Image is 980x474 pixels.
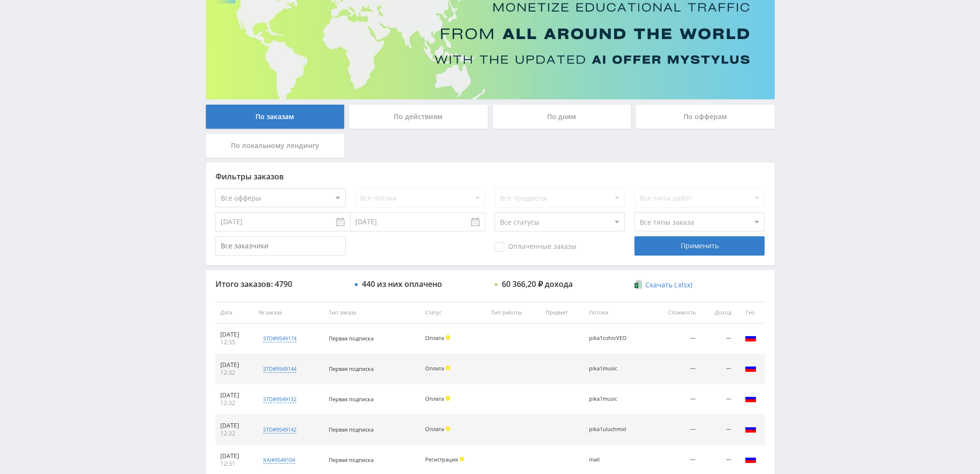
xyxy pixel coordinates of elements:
span: Первая подписка [329,456,374,463]
th: Потоки [584,302,650,324]
div: 12:32 [220,399,249,407]
img: rus.png [745,453,756,465]
span: Холд [445,335,450,340]
div: [DATE] [220,331,249,339]
div: std#9549132 [263,395,296,403]
th: № заказа [254,302,324,324]
a: Скачать (.xlsx) [634,280,692,290]
div: 12:32 [220,430,249,437]
img: xlsx [634,280,643,289]
td: — [650,384,701,415]
span: Регистрация [425,456,458,463]
div: 60 366,20 ₽ дохода [502,280,573,288]
span: Первая подписка [329,426,374,433]
td: — [700,384,736,415]
span: Скачать (.xlsx) [645,281,692,289]
div: [DATE] [220,452,249,460]
td: — [700,415,736,445]
div: 12:32 [220,369,249,377]
span: Холд [445,396,450,401]
span: Первая подписка [329,365,374,372]
img: rus.png [745,423,756,434]
td: — [700,324,736,354]
div: mail [589,457,632,463]
div: std#9549174 [263,335,296,342]
div: [DATE] [220,361,249,369]
img: rus.png [745,332,756,343]
th: Тип работы [486,302,541,324]
span: Холд [445,426,450,431]
td: — [650,324,701,354]
span: Холд [459,457,464,461]
img: rus.png [745,362,756,374]
th: Стоимость [650,302,701,324]
th: Тип заказа [324,302,420,324]
div: Применить [634,236,765,256]
div: Фильтры заказов [215,172,765,181]
td: — [700,354,736,384]
span: Холд [445,366,450,370]
div: По офферам [636,105,775,129]
div: Итого заказов: 4790 [215,280,346,288]
th: Доход [700,302,736,324]
span: Оплата [425,425,444,433]
div: [DATE] [220,392,249,399]
span: Первая подписка [329,395,374,403]
div: [DATE] [220,422,249,430]
th: Дата [215,302,254,324]
div: pika1music [589,366,632,372]
span: Оплата [425,395,444,402]
span: Оплата [425,334,444,341]
div: По дням [493,105,631,129]
div: 12:35 [220,339,249,346]
div: По локальному лендингу [206,134,345,158]
div: 440 из них оплачено [362,280,442,288]
div: По заказам [206,105,345,129]
div: kai#9549104 [263,456,295,464]
div: std#9549144 [263,365,296,373]
th: Предмет [541,302,584,324]
img: rus.png [745,393,756,404]
input: Все заказчики [215,236,346,256]
div: std#9549142 [263,426,296,433]
div: pika1music [589,396,632,402]
th: Гео [736,302,765,324]
span: Первая подписка [329,335,374,342]
td: — [650,354,701,384]
span: Оплата [425,365,444,372]
th: Статус [420,302,486,324]
td: — [650,415,701,445]
div: По действиям [349,105,488,129]
div: 12:31 [220,460,249,468]
div: pika1ozhivVEO [589,335,632,341]
div: pika1uluchmid [589,426,632,433]
span: Оплаченные заказы [495,242,577,252]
